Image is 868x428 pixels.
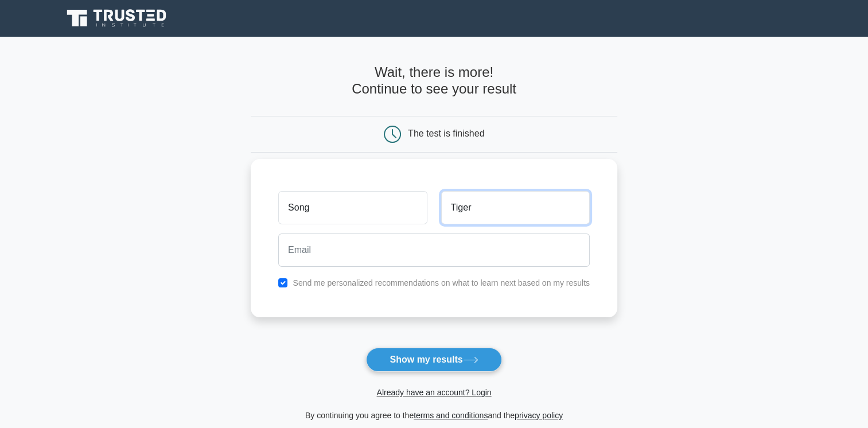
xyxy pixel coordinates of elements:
[414,411,488,420] a: terms and conditions
[278,234,590,267] input: Email
[366,348,501,372] button: Show my results
[441,191,590,224] input: Last name
[251,64,617,98] h4: Wait, there is more! Continue to see your result
[278,191,427,224] input: First name
[376,388,491,397] a: Already have an account? Login
[515,411,563,420] a: privacy policy
[244,408,624,422] div: By continuing you agree to the and the
[408,129,484,138] div: The test is finished
[293,278,590,287] label: Send me personalized recommendations on what to learn next based on my results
